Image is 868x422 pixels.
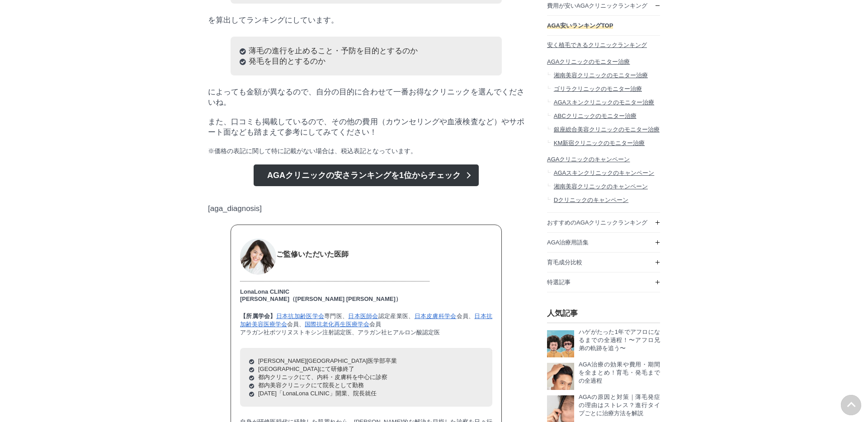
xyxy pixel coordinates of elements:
a: 日本医師会 (opens in a new tab) [348,313,378,319]
span: 銀座総合美容クリニックのモニター治療 [554,126,660,133]
a: 安く植毛できるクリニックランキング [547,36,660,52]
a: AGAクリニックの安さランキングを1位からチェック [254,164,479,186]
p: を算出してランキングにしています。 [208,15,524,25]
span: AGAクリニックのモニター治療 [547,58,630,65]
a: AGAスキンクリニックのキャンペーン [547,166,660,180]
a: ハゲがたった1年えアフロになるまでの全過程 ハゲがたった1年でアフロになるまでの全過程！〜アフロ兄弟の軌跡を追う〜 [547,330,660,357]
a: おすすめのAGAクリニックランキング [547,213,660,232]
span: おすすめのAGAクリニックランキング [547,219,647,226]
h6: ご監修いただいた医師 [276,249,492,259]
p: 専門医、 認定産業医、 会員、 会員、 会員 アラガン社ボツリヌストキシン注射認定医、アラガン社ヒアルロン酸認定医 [240,312,492,337]
p: [aga_diagnosis] [208,195,524,213]
span: 湘南美容クリニックのモニター治療 [554,72,648,79]
a: ABCクリニックのモニター治療 [547,109,660,123]
span: ABCクリニックのモニター治療 [554,113,637,119]
a: 特選記事 [547,272,660,292]
a: 日本抗加齢医学会 (opens in a new tab) [276,313,324,319]
span: AGAクリニックのキャンペーン [547,156,630,163]
span: AGA安いランキングTOP [547,22,613,29]
span: Dクリニックのキャンペーン [554,197,628,203]
li: 発毛を目的とするのか [240,56,493,66]
strong: [PERSON_NAME]（[PERSON_NAME] [PERSON_NAME]） [240,295,401,302]
a: 銀座総合美容クリニックのモニター治療 [547,123,660,136]
img: ハゲがたった1年えアフロになるまでの全過程 [547,330,574,357]
li: [DATE]「LonaLona CLINIC」開業、院長就任 [249,389,483,398]
a: AGAクリニックのモニター治療 [547,52,660,69]
img: PAGE UP [841,395,861,415]
a: 日本皮膚科学会 (opens in a new tab) [415,313,457,319]
h3: 人気記事 [547,308,660,324]
a: ゴリラクリニックのモニター治療 [547,82,660,96]
p: ハゲがたった1年でアフロになるまでの全過程！〜アフロ兄弟の軌跡を追う〜 [579,328,660,352]
span: 費用が安いAGAクリニックランキング [547,2,647,9]
a: AGAクリニックのキャンペーン [547,150,660,167]
span: ゴリラクリニックのモニター治療 [554,85,642,92]
a: KM新宿クリニックのモニター治療 [547,136,660,150]
p: によっても金額が異なるので、自分の目的に合わせて一番お得なクリニックを選んでくださいね。 [208,87,524,108]
span: AGA治療用語集 [547,239,589,246]
li: 都内美容クリニックにて院長として勤務 [249,381,483,389]
a: AGA安いランキングTOP [547,16,613,35]
span: 安く植毛できるクリニックランキング [547,42,647,48]
a: Dクリニックのキャンペーン [547,193,660,207]
p: AGAの原因と対策｜薄毛発症の理由はストレス？進行タイプごとに治療方法を解説 [579,393,660,417]
span: AGAスキンクリニックのモニター治療 [554,99,654,106]
li: [GEOGRAPHIC_DATA]にて研修終了 [249,365,483,373]
li: [PERSON_NAME][GEOGRAPHIC_DATA]医学部卒業 [249,357,483,365]
p: AGA治療の効果や費用・期間を全まとめ！育毛・発毛までの全過程 [579,361,660,385]
span: 湘南美容クリニックのキャンペーン [554,183,648,190]
a: AGAスキンクリニックのモニター治療 [547,96,660,109]
span: 育毛成分比較 [547,259,582,266]
img: AGAを治療したい [547,363,574,390]
a: 国際抗老化再生医療学会 (opens in a new tab) [305,321,369,328]
a: AGAを治療したい AGA治療の効果や費用・期間を全まとめ！育毛・発毛までの全過程 [547,363,660,390]
small: ※価格の表記に関して特に記載がない場合は、税込表記となっています。 [208,148,417,155]
strong: 【所属学会】 [240,313,276,319]
li: 薄毛の進行を止めること・予防を目的とするのか [240,46,493,56]
p: また、口コミも掲載しているので、その他の費用（カウンセリングや血液検査など）やサポート面なども踏まえて参考にしてみてください！ [208,117,524,137]
span: KM新宿クリニックのモニター治療 [554,140,645,146]
li: 都内クリニックにて、内科・皮膚科を中心に診察 [249,373,483,381]
a: 育毛成分比較 [547,253,660,272]
span: 特選記事 [547,279,571,286]
a: AGA治療用語集 [547,233,660,252]
a: 湘南美容クリニックのモニター治療 [547,69,660,82]
strong: LonaLona CLINIC [240,288,289,295]
span: AGAスキンクリニックのキャンペーン [554,169,654,176]
a: 湘南美容クリニックのキャンペーン [547,180,660,193]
